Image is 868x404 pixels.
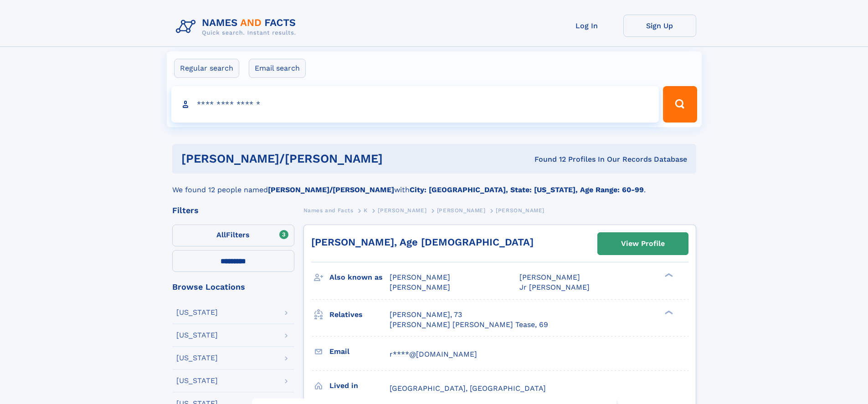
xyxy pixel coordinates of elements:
[496,207,544,214] span: [PERSON_NAME]
[329,344,390,359] h3: Email
[390,384,546,393] span: [GEOGRAPHIC_DATA], [GEOGRAPHIC_DATA]
[378,207,426,214] span: [PERSON_NAME]
[364,207,368,214] span: K
[172,225,294,246] label: Filters
[623,15,696,37] a: Sign Up
[249,59,306,78] label: Email search
[268,185,394,194] b: [PERSON_NAME]/[PERSON_NAME]
[176,332,218,339] div: [US_STATE]
[519,273,580,281] span: [PERSON_NAME]
[329,378,390,394] h3: Lived in
[303,205,354,216] a: Names and Facts
[621,233,665,254] div: View Profile
[519,283,590,291] span: Jr [PERSON_NAME]
[390,273,450,281] span: [PERSON_NAME]
[329,307,390,322] h3: Relatives
[550,15,623,37] a: Log In
[663,86,697,123] button: Search Button
[364,205,368,216] a: K
[390,320,548,330] a: [PERSON_NAME] [PERSON_NAME] Tease, 69
[176,377,218,384] div: [US_STATE]
[176,354,218,362] div: [US_STATE]
[172,15,303,39] img: Logo Names and Facts
[390,283,450,291] span: [PERSON_NAME]
[598,233,688,255] a: View Profile
[171,86,659,123] input: search input
[410,185,644,194] b: City: [GEOGRAPHIC_DATA], State: [US_STATE], Age Range: 60-99
[437,207,486,214] span: [PERSON_NAME]
[216,230,226,239] span: All
[172,283,294,291] div: Browse Locations
[663,309,673,315] div: ❯
[329,270,390,285] h3: Also known as
[311,236,534,248] a: [PERSON_NAME], Age [DEMOGRAPHIC_DATA]
[176,309,218,316] div: [US_STATE]
[172,206,294,215] div: Filters
[437,205,486,216] a: [PERSON_NAME]
[390,310,462,320] a: [PERSON_NAME], 73
[174,59,239,78] label: Regular search
[663,272,673,278] div: ❯
[378,205,426,216] a: [PERSON_NAME]
[181,153,459,164] h1: [PERSON_NAME]/[PERSON_NAME]
[458,154,687,164] div: Found 12 Profiles In Our Records Database
[172,174,696,195] div: We found 12 people named with .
